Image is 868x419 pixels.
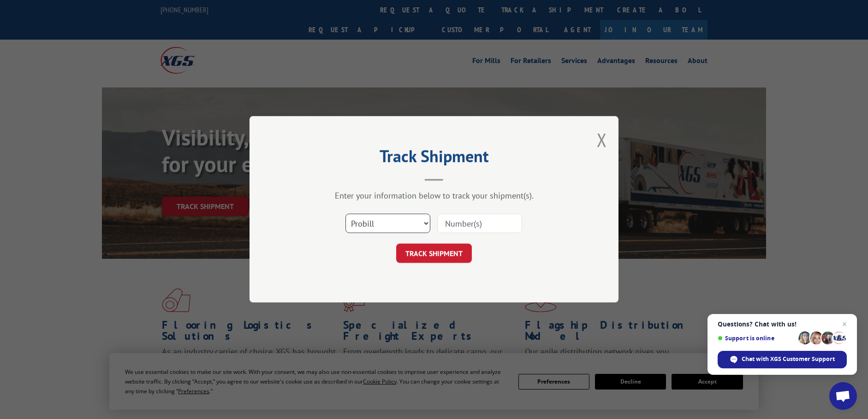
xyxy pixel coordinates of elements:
[718,351,847,368] div: Chat with XGS Customer Support
[718,320,847,328] span: Questions? Chat with us!
[718,335,795,342] span: Support is online
[597,128,607,152] button: Close modal
[396,244,472,263] button: TRACK SHIPMENT
[437,214,522,233] input: Number(s)
[839,319,850,330] span: Close chat
[742,355,835,363] span: Chat with XGS Customer Support
[829,382,857,410] div: Open chat
[296,150,572,167] h2: Track Shipment
[296,191,572,201] div: Enter your information below to track your shipment(s).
